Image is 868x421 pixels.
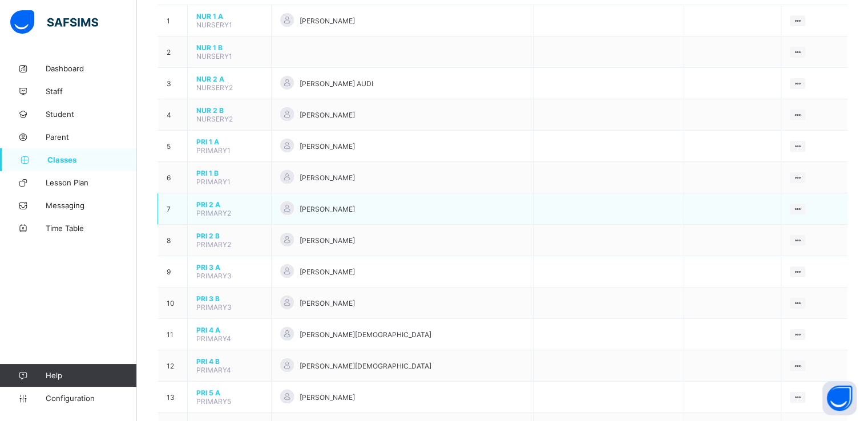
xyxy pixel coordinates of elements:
[196,146,231,155] span: PRIMARY1
[822,381,857,415] button: Open asap
[300,330,431,339] span: [PERSON_NAME][DEMOGRAPHIC_DATA]
[300,236,355,245] span: [PERSON_NAME]
[196,357,263,366] span: PRI 4 B
[46,371,136,380] span: Help
[196,240,231,249] span: PRIMARY2
[46,224,137,233] span: Time Table
[300,205,355,213] span: [PERSON_NAME]
[158,131,188,162] td: 5
[300,362,431,370] span: [PERSON_NAME][DEMOGRAPHIC_DATA]
[196,43,263,52] span: NUR 1 B
[196,303,232,311] span: PRIMARY3
[158,382,188,413] td: 13
[196,169,263,177] span: PRI 1 B
[46,64,137,73] span: Dashboard
[300,79,373,88] span: [PERSON_NAME] AUDI
[158,288,188,319] td: 10
[46,394,136,403] span: Configuration
[300,142,355,151] span: [PERSON_NAME]
[196,263,263,272] span: PRI 3 A
[196,52,232,60] span: NURSERY1
[158,193,188,225] td: 7
[158,256,188,288] td: 9
[196,200,263,209] span: PRI 2 A
[158,5,188,37] td: 1
[158,319,188,350] td: 11
[196,12,263,21] span: NUR 1 A
[46,87,137,96] span: Staff
[196,397,231,406] span: PRIMARY5
[196,115,233,123] span: NURSERY2
[300,393,355,402] span: [PERSON_NAME]
[10,10,98,34] img: safsims
[196,75,263,83] span: NUR 2 A
[196,294,263,303] span: PRI 3 B
[196,272,232,280] span: PRIMARY3
[300,268,355,276] span: [PERSON_NAME]
[196,326,263,334] span: PRI 4 A
[300,17,355,25] span: [PERSON_NAME]
[300,111,355,119] span: [PERSON_NAME]
[196,388,263,397] span: PRI 5 A
[158,350,188,382] td: 12
[158,99,188,131] td: 4
[196,334,231,343] span: PRIMARY4
[196,177,231,186] span: PRIMARY1
[158,162,188,193] td: 6
[196,106,263,115] span: NUR 2 B
[46,132,137,141] span: Parent
[46,110,137,119] span: Student
[196,232,263,240] span: PRI 2 B
[196,209,231,217] span: PRIMARY2
[196,83,233,92] span: NURSERY2
[46,178,137,187] span: Lesson Plan
[158,37,188,68] td: 2
[46,201,137,210] span: Messaging
[196,137,263,146] span: PRI 1 A
[196,366,231,374] span: PRIMARY4
[158,68,188,99] td: 3
[300,299,355,307] span: [PERSON_NAME]
[158,225,188,256] td: 8
[196,21,232,29] span: NURSERY1
[47,155,137,164] span: Classes
[300,173,355,182] span: [PERSON_NAME]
